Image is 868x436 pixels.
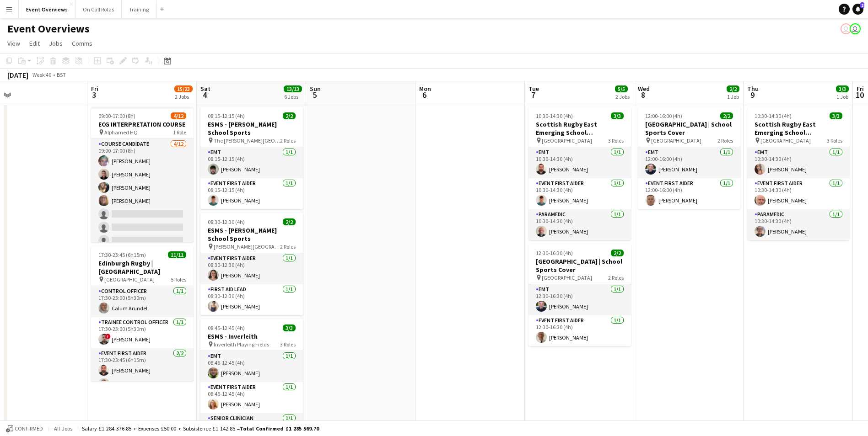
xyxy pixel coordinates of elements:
[30,71,53,78] span: Week 40
[82,425,319,432] div: Salary £1 284 376.85 + Expenses £50.00 + Subsistence £1 142.85 =
[841,23,852,34] app-user-avatar: Operations Team
[49,39,63,48] span: Jobs
[240,425,319,432] span: Total Confirmed £1 285 569.70
[19,0,75,18] button: Event Overviews
[26,37,43,49] a: Edit
[45,37,66,49] a: Jobs
[68,37,96,49] a: Comms
[122,0,156,18] button: Training
[57,71,66,78] div: BST
[852,4,863,15] a: 2
[860,2,864,8] span: 2
[7,39,20,48] span: View
[29,39,40,48] span: Edit
[7,70,28,80] div: [DATE]
[15,425,43,432] span: Confirmed
[850,23,861,34] app-user-avatar: Operations Team
[75,0,122,18] button: On Call Rotas
[4,37,24,49] a: View
[5,424,44,434] button: Confirmed
[72,39,92,48] span: Comms
[7,22,90,36] h1: Event Overviews
[52,425,74,432] span: All jobs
